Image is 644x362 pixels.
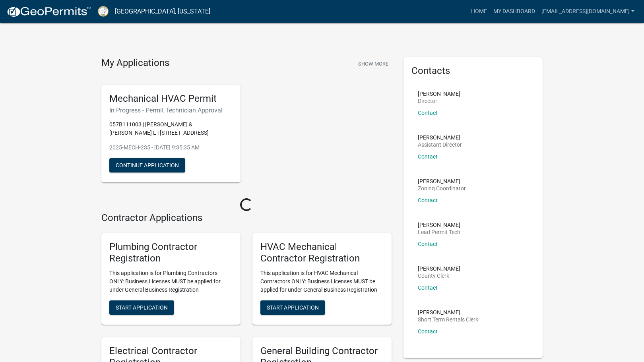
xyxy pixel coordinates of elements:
p: County Clerk [418,273,460,279]
button: Continue Application [109,158,185,172]
span: Start Application [267,304,319,310]
p: [PERSON_NAME] [418,222,460,228]
p: This application is for Plumbing Contractors ONLY: Business Licenses MUST be applied for under Ge... [109,269,233,294]
p: Short Term Rentals Clerk [418,317,478,322]
p: [PERSON_NAME] [418,310,478,315]
h5: HVAC Mechanical Contractor Registration [260,241,384,264]
a: Contact [418,328,438,335]
h5: Contacts [411,65,535,77]
img: Putnam County, Georgia [98,6,109,17]
a: Contact [418,285,438,291]
h5: Mechanical HVAC Permit [109,93,233,105]
a: Contact [418,110,438,116]
p: Zoning Coordinator [418,186,466,191]
a: Contact [418,153,438,160]
a: Contact [418,197,438,203]
button: Start Application [260,300,325,315]
p: Lead Permit Tech [418,229,460,235]
a: [GEOGRAPHIC_DATA], [US_STATE] [115,5,210,18]
p: 2025-MECH-235 - [DATE] 9:35:35 AM [109,143,233,152]
a: My Dashboard [490,4,538,19]
p: [PERSON_NAME] [418,178,466,184]
button: Start Application [109,300,174,315]
p: 057B111003 | [PERSON_NAME] & [PERSON_NAME] L | [STREET_ADDRESS] [109,120,233,137]
p: This application is for HVAC Mechanical Contractors ONLY: Business Licenses MUST be applied for u... [260,269,384,294]
p: [PERSON_NAME] [418,135,462,140]
a: Contact [418,241,438,247]
p: [PERSON_NAME] [418,91,460,97]
p: Assistant Director [418,142,462,147]
p: [PERSON_NAME] [418,266,460,271]
h5: Plumbing Contractor Registration [109,241,233,264]
p: Director [418,98,460,104]
span: Start Application [116,304,168,310]
a: Home [468,4,490,19]
h4: My Applications [101,57,169,69]
button: Show More [355,57,392,70]
a: [EMAIL_ADDRESS][DOMAIN_NAME] [538,4,638,19]
h4: Contractor Applications [101,212,392,224]
h6: In Progress - Permit Technician Approval [109,106,233,114]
